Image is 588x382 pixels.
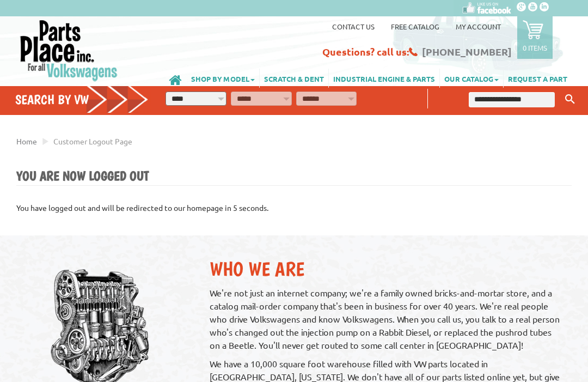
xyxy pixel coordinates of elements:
a: My Account [456,22,501,31]
img: Parts Place Inc! [19,19,119,82]
a: Contact us [332,22,375,31]
a: 0 items [517,16,553,59]
a: Home [16,136,37,146]
a: Free Catalog [391,22,439,31]
h1: You are now logged out [16,168,572,186]
p: 0 items [523,43,547,52]
h4: Search by VW [15,92,149,107]
span: Customer logout page [53,136,132,146]
p: You have logged out and will be redirected to our homepage in 5 seconds. [16,202,572,214]
p: We're not just an internet company; we're a family owned bricks-and-mortar store, and a catalog m... [210,286,563,351]
a: REQUEST A PART [504,69,572,88]
a: OUR CATALOG [440,69,503,88]
a: SCRATCH & DENT [260,69,328,88]
h2: Who We Are [210,257,563,281]
button: Keyword Search [562,90,578,108]
a: INDUSTRIAL ENGINE & PARTS [329,69,439,88]
a: SHOP BY MODEL [187,69,259,88]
